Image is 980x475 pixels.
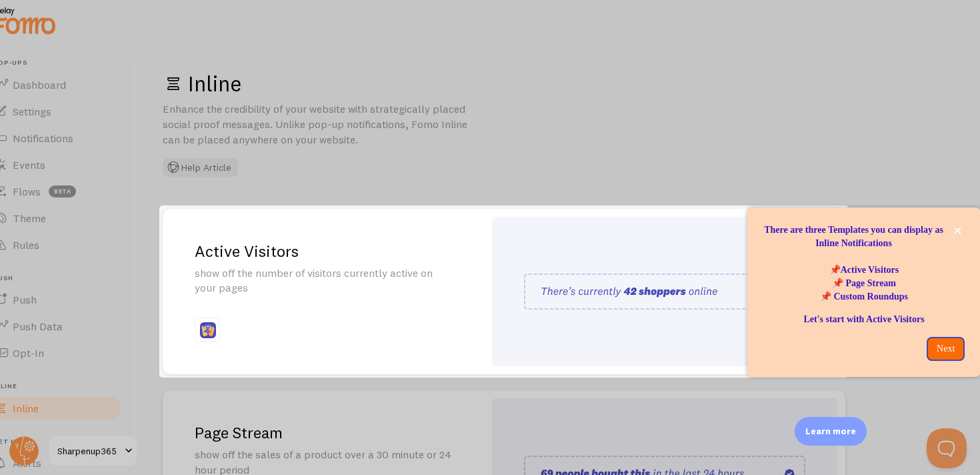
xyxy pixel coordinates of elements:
div: Learn more [795,417,867,446]
button: Next [927,337,965,361]
p: show off the number of visitors currently active on your pages [195,266,452,296]
h2: Active Visitors [195,241,452,262]
img: fomo_icons_pageviews.svg [200,322,216,338]
p: Next [935,342,957,356]
img: pageviews.svg [524,274,805,310]
p: Learn more [805,425,856,438]
p: Let's start with Active Visitors [763,313,965,326]
button: close, [951,223,965,238]
p: There are three Templates you can display as Inline Notifications 📌Active Visitors 📌 Page Stream ... [763,223,965,304]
